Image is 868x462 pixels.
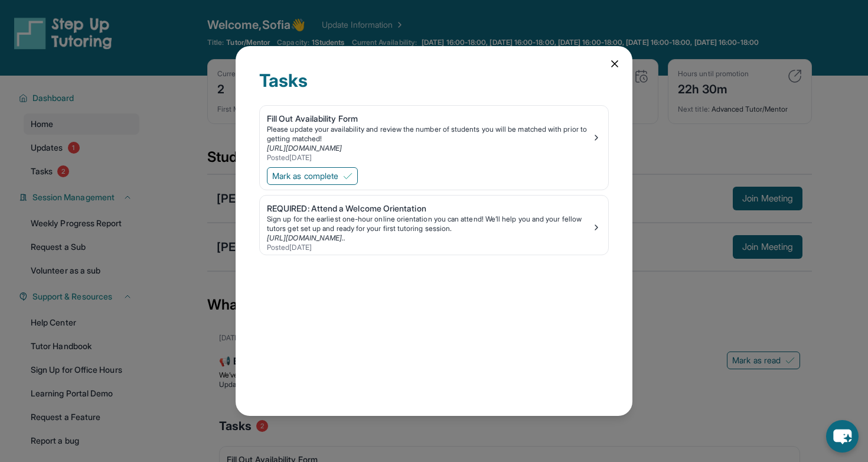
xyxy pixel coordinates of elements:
img: Mark as complete [343,171,353,181]
a: Fill Out Availability FormPlease update your availability and review the number of students you w... [260,106,608,165]
span: Mark as complete [272,170,338,182]
div: Please update your availability and review the number of students you will be matched with prior ... [267,125,592,144]
a: [URL][DOMAIN_NAME] [267,144,342,152]
button: chat-button [826,420,859,453]
div: Fill Out Availability Form [267,113,592,125]
div: Tasks [259,70,609,105]
button: Mark as complete [267,167,358,185]
div: Posted [DATE] [267,243,592,252]
div: Posted [DATE] [267,153,592,162]
a: [URL][DOMAIN_NAME].. [267,233,345,242]
a: REQUIRED: Attend a Welcome OrientationSign up for the earliest one-hour online orientation you ca... [260,196,608,255]
div: REQUIRED: Attend a Welcome Orientation [267,203,592,214]
div: Sign up for the earliest one-hour online orientation you can attend! We’ll help you and your fell... [267,214,592,233]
